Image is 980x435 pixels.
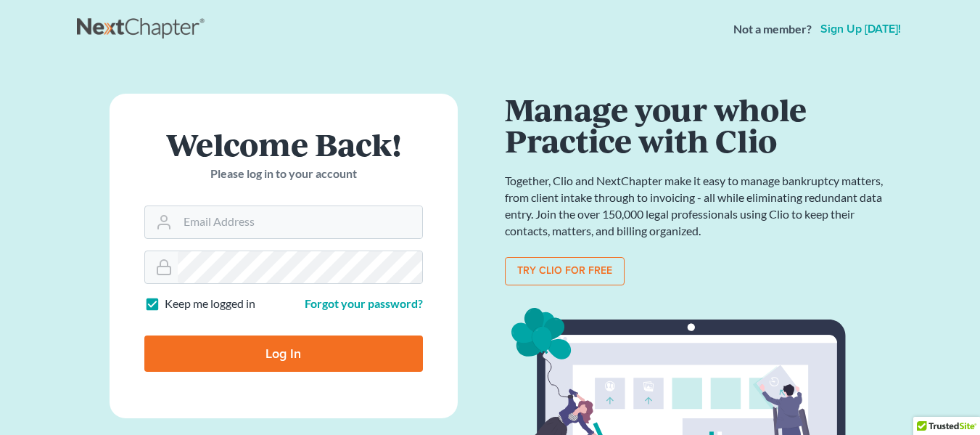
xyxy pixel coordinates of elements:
a: Forgot your password? [305,296,423,310]
h1: Manage your whole Practice with Clio [505,94,889,155]
h1: Welcome Back! [144,129,423,160]
a: Sign up [DATE]! [818,23,904,35]
p: Together, Clio and NextChapter make it easy to manage bankruptcy matters, from client intake thro... [505,173,889,239]
label: Keep me logged in [165,296,255,312]
a: Try clio for free [505,257,625,286]
input: Email Address [178,206,422,238]
strong: Not a member? [733,21,812,38]
p: Please log in to your account [144,166,423,182]
input: Log In [144,336,423,372]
